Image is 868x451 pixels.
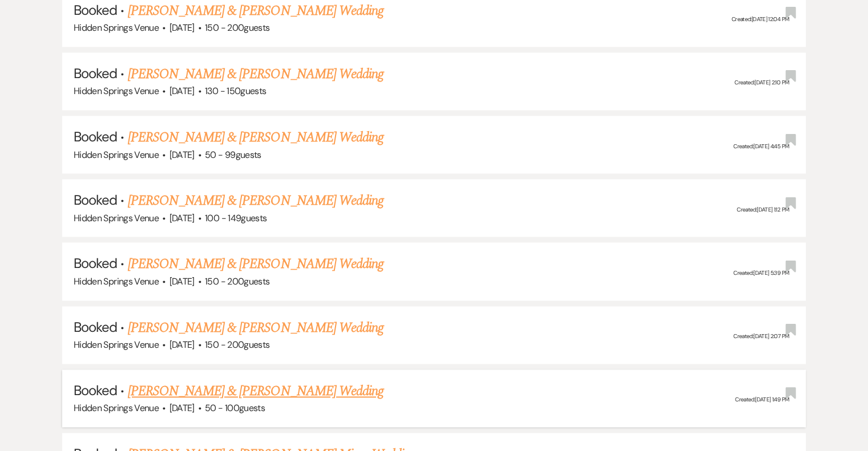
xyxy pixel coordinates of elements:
[74,22,159,34] span: Hidden Springs Venue
[74,339,159,351] span: Hidden Springs Venue
[169,149,195,161] span: [DATE]
[74,128,117,145] span: Booked
[128,127,383,148] a: [PERSON_NAME] & [PERSON_NAME] Wedding
[205,402,265,414] span: 50 - 100 guests
[74,149,159,161] span: Hidden Springs Venue
[74,275,159,287] span: Hidden Springs Venue
[169,212,195,224] span: [DATE]
[128,318,383,338] a: [PERSON_NAME] & [PERSON_NAME] Wedding
[733,332,789,339] span: Created: [DATE] 2:07 PM
[205,149,261,161] span: 50 - 99 guests
[74,318,117,336] span: Booked
[734,79,789,86] span: Created: [DATE] 2:10 PM
[205,85,266,97] span: 130 - 150 guests
[205,22,269,34] span: 150 - 200 guests
[169,22,195,34] span: [DATE]
[128,254,383,274] a: [PERSON_NAME] & [PERSON_NAME] Wedding
[735,396,789,403] span: Created: [DATE] 1:49 PM
[169,275,195,287] span: [DATE]
[205,212,267,224] span: 100 - 149 guests
[169,339,195,351] span: [DATE]
[732,15,789,22] span: Created: [DATE] 12:04 PM
[74,64,117,82] span: Booked
[74,402,159,414] span: Hidden Springs Venue
[74,254,117,272] span: Booked
[128,381,383,401] a: [PERSON_NAME] & [PERSON_NAME] Wedding
[169,85,195,97] span: [DATE]
[733,142,789,149] span: Created: [DATE] 4:45 PM
[128,64,383,84] a: [PERSON_NAME] & [PERSON_NAME] Wedding
[205,275,269,287] span: 150 - 200 guests
[128,190,383,211] a: [PERSON_NAME] & [PERSON_NAME] Wedding
[128,1,383,21] a: [PERSON_NAME] & [PERSON_NAME] Wedding
[74,381,117,399] span: Booked
[74,191,117,209] span: Booked
[74,85,159,97] span: Hidden Springs Venue
[733,269,789,276] span: Created: [DATE] 5:39 PM
[205,339,269,351] span: 150 - 200 guests
[737,205,789,213] span: Created: [DATE] 1:12 PM
[74,1,117,19] span: Booked
[169,402,195,414] span: [DATE]
[74,212,159,224] span: Hidden Springs Venue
